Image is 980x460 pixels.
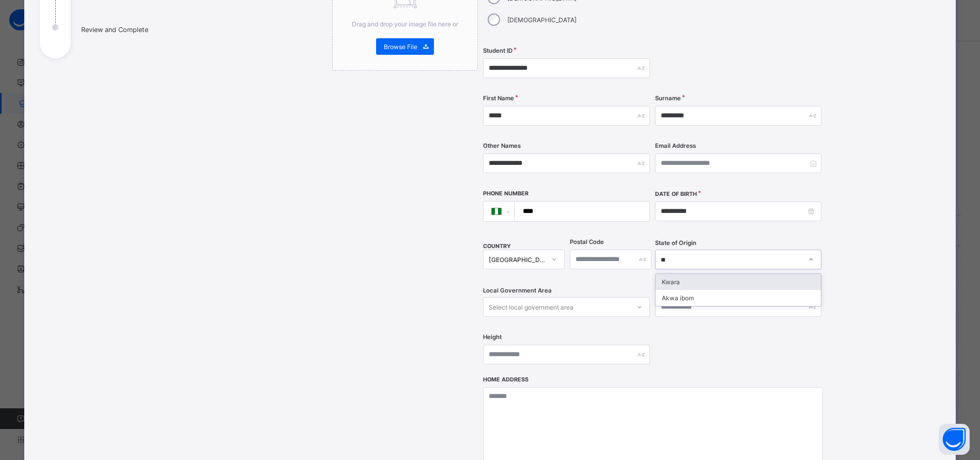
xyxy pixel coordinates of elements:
[483,287,552,294] span: Local Government Area
[483,190,528,197] label: Phone Number
[570,238,604,246] label: Postal Code
[384,43,417,51] span: Browse File
[489,256,546,264] div: [GEOGRAPHIC_DATA]
[483,95,514,102] label: First Name
[483,243,511,250] span: COUNTRY
[655,95,681,102] label: Surname
[483,376,528,383] label: Home Address
[655,239,696,247] span: State of Origin
[483,333,502,341] label: Height
[352,20,458,28] span: Drag and drop your image file here or
[656,290,821,306] div: Akwa ibom
[656,274,821,290] div: Kwara
[655,191,697,197] label: Date of Birth
[507,16,577,24] label: [DEMOGRAPHIC_DATA]
[939,424,970,455] button: Open asap
[655,142,696,149] label: Email Address
[483,47,512,54] label: Student ID
[483,142,521,149] label: Other Names
[489,297,573,317] div: Select local government area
